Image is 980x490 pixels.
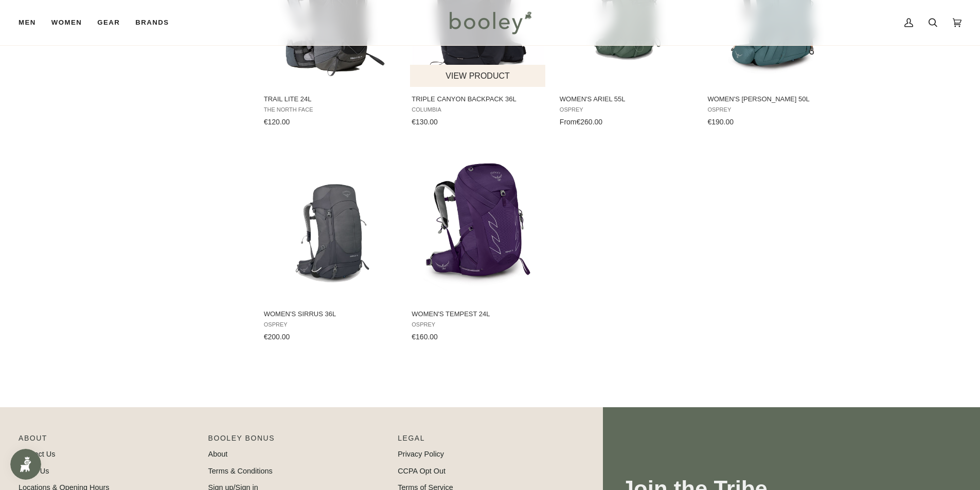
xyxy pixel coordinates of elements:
span: From [560,118,577,126]
span: €120.00 [264,118,290,126]
span: Women's [PERSON_NAME] 50L [707,95,841,104]
p: Pipeline_Footer Main [19,433,198,449]
span: Women's Sirrus 36L [264,310,397,319]
span: Men [19,17,36,28]
span: Triple Canyon Backpack 36L [412,95,545,104]
a: Terms & Conditions [208,467,273,475]
a: About [208,450,228,458]
span: €260.00 [577,118,603,126]
span: Women's Tempest 24L [412,310,545,319]
span: Brands [135,17,169,28]
span: Gear [97,17,120,28]
span: Osprey [560,106,693,113]
span: The North Face [264,106,397,113]
span: €200.00 [264,333,290,341]
img: Booley [445,8,535,38]
iframe: Button to open loyalty program pop-up [10,449,41,480]
a: Women's Tempest 24L [410,148,546,345]
a: Privacy Policy [398,450,444,458]
span: Osprey [412,321,545,328]
p: Booley Bonus [208,433,388,449]
span: Columbia [412,106,545,113]
a: Women's Sirrus 36L [262,148,399,345]
span: €130.00 [412,118,438,126]
span: Osprey [707,106,841,113]
span: Trail Lite 24L [264,95,397,104]
a: CCPA Opt Out [398,467,446,475]
span: Women's Ariel 55L [560,95,693,104]
p: Pipeline_Footer Sub [398,433,577,449]
span: Women [51,17,82,28]
span: €190.00 [707,118,734,126]
img: Osprey Women's Sirrus 36L Tunnel Vision Grey - Booley Galway [262,157,399,293]
img: Opsrey Women's Tempest 24L Violac Purple - Booley Galway [410,157,546,293]
button: View product [410,65,545,87]
span: €160.00 [412,333,438,341]
span: Osprey [264,321,397,328]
